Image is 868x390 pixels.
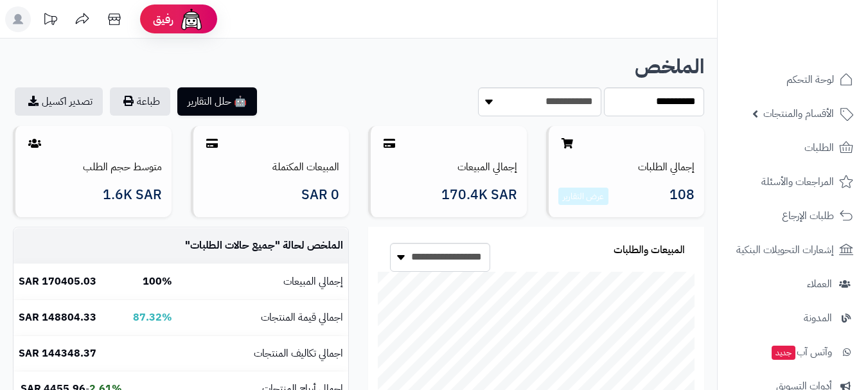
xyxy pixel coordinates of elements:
[83,159,162,175] a: متوسط حجم الطلب
[725,64,860,95] a: لوحة التحكم
[133,310,172,325] b: 87.32%
[669,188,695,206] span: 108
[177,300,348,335] td: اجمالي قيمة المنتجات
[177,264,348,299] td: إجمالي المبيعات
[725,132,860,163] a: الطلبات
[272,159,339,175] a: المبيعات المكتملة
[110,87,170,116] button: طباعة
[179,6,204,32] img: ai-face.png
[19,310,96,325] b: 148804.33 SAR
[725,166,860,197] a: المراجعات والأسئلة
[34,6,66,35] a: تحديثات المنصة
[725,235,860,265] a: إشعارات التحويلات البنكية
[15,87,103,116] a: تصدير اكسيل
[177,87,257,116] button: 🤖 حلل التقارير
[177,336,348,371] td: اجمالي تكاليف المنتجات
[19,274,96,289] b: 170405.03 SAR
[725,337,860,368] a: وآتس آبجديد
[635,51,704,82] b: الملخص
[441,188,517,202] span: 170.4K SAR
[782,207,834,225] span: طلبات الإرجاع
[770,343,832,361] span: وآتس آب
[103,188,162,202] span: 1.6K SAR
[807,275,832,293] span: العملاء
[725,303,860,333] a: المدونة
[153,12,173,27] span: رفيق
[804,139,834,157] span: الطلبات
[563,190,604,203] a: عرض التقارير
[786,71,834,89] span: لوحة التحكم
[736,241,834,259] span: إشعارات التحويلات البنكية
[614,245,685,256] h3: المبيعات والطلبات
[725,200,860,231] a: طلبات الإرجاع
[457,159,517,175] a: إجمالي المبيعات
[804,309,832,327] span: المدونة
[19,346,96,361] b: 144348.37 SAR
[190,238,275,253] span: جميع حالات الطلبات
[301,188,339,202] span: 0 SAR
[761,173,834,191] span: المراجعات والأسئلة
[772,346,795,360] span: جديد
[763,105,834,123] span: الأقسام والمنتجات
[177,228,348,263] td: الملخص لحالة " "
[143,274,172,289] b: 100%
[638,159,695,175] a: إجمالي الطلبات
[725,269,860,299] a: العملاء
